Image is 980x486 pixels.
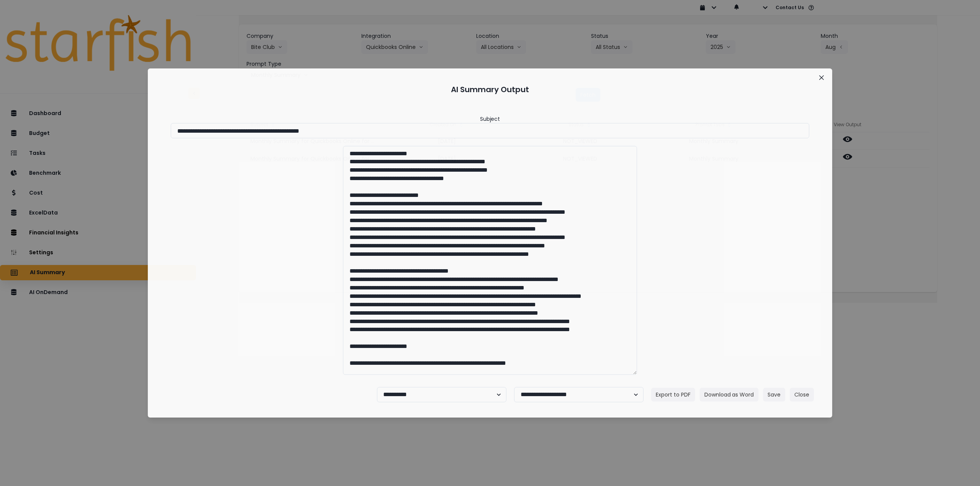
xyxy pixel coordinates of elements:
[815,72,828,84] button: Close
[763,388,785,401] button: Save
[480,115,500,123] header: Subject
[790,388,814,401] button: Close
[700,388,759,401] button: Download as Word
[157,78,823,101] header: AI Summary Output
[651,388,695,401] button: Export to PDF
